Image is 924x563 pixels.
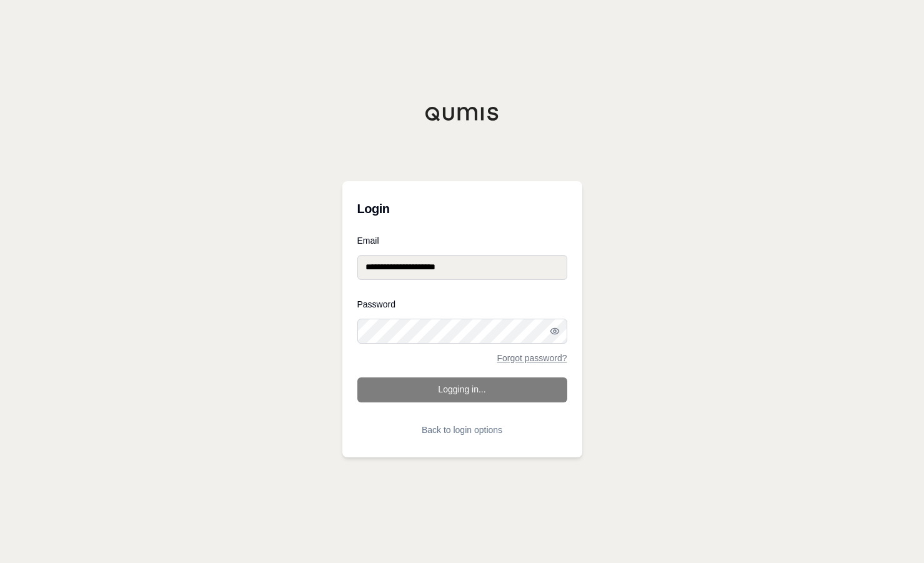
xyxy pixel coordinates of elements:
h3: Login [357,196,567,221]
button: Back to login options [357,417,567,442]
label: Email [357,236,567,245]
label: Password [357,300,567,309]
img: Qumis [425,106,500,121]
a: Forgot password? [497,354,567,362]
